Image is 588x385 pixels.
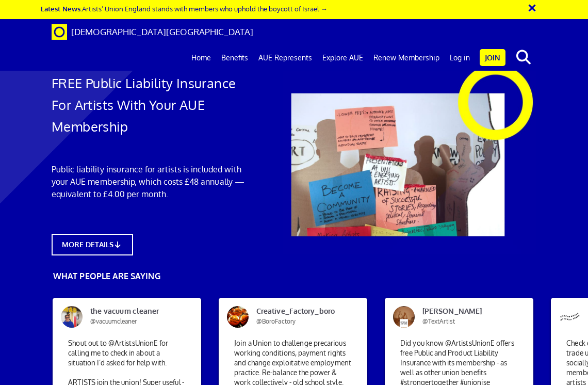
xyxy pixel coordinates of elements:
[508,46,539,68] button: search
[52,163,244,200] p: Public liability insurance for artists is included with your AUE membership, which costs £48 annu...
[41,4,82,13] strong: Latest News:
[44,19,261,45] a: Brand [DEMOGRAPHIC_DATA][GEOGRAPHIC_DATA]
[83,306,182,327] span: the vacuum cleaner
[186,45,216,71] a: Home
[480,49,505,66] a: Join
[317,45,368,71] a: Explore AUE
[216,45,253,71] a: Benefits
[90,317,137,325] span: @vacuumcleaner
[52,72,244,137] h1: FREE Public Liability Insurance For Artists With Your AUE Membership
[368,45,445,71] a: Renew Membership
[422,317,455,325] span: @TextArtist
[253,45,317,71] a: AUE Represents
[52,234,133,255] a: MORE DETAILS
[445,45,475,71] a: Log in
[71,26,253,37] span: [DEMOGRAPHIC_DATA][GEOGRAPHIC_DATA]
[41,4,328,13] a: Latest News:Artists’ Union England stands with members who uphold the boycott of Israel →
[415,306,514,327] span: [PERSON_NAME]
[249,306,348,327] span: Creative_Factory_boro
[256,317,296,325] span: @BoroFactory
